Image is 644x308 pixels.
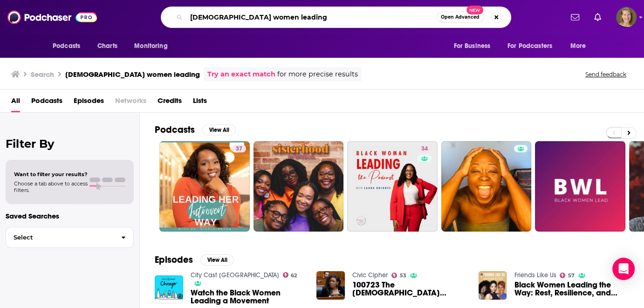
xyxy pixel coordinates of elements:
button: open menu [447,37,502,55]
h2: Podcasts [155,124,195,136]
span: Select [6,234,114,240]
button: View All [202,124,236,136]
a: 37 [159,141,250,232]
div: Open Intercom Messenger [612,258,635,280]
button: open menu [564,37,598,55]
button: open menu [501,37,566,55]
button: open menu [128,37,179,55]
span: For Podcasters [507,40,552,53]
span: Networks [115,93,146,112]
a: Show notifications dropdown [567,9,583,25]
a: 34 [418,145,432,152]
img: Podchaser - Follow, Share and Rate Podcasts [7,8,97,26]
a: EpisodesView All [155,254,234,266]
input: Search podcasts, credits, & more... [186,10,437,25]
a: City Cast Chicago [191,271,279,279]
img: 100723 The Black Women Leading Us (Part 1) [316,271,345,300]
a: Podcasts [31,93,62,112]
img: Watch the Black Women Leading a Movement [155,275,183,304]
a: 37 [232,145,246,152]
a: Show notifications dropdown [590,9,605,25]
a: Try an exact match [207,69,275,80]
p: Saved Searches [6,212,134,220]
span: Logged in as tvdockum [616,7,637,27]
a: Credits [158,93,182,112]
a: 53 [391,273,406,278]
a: Civic Cipher [352,271,388,279]
span: Charts [97,40,117,53]
a: 62 [283,272,297,278]
span: Choose a tab above to access filters. [14,180,88,193]
a: 57 [560,273,575,278]
h3: [DEMOGRAPHIC_DATA] women leading [65,70,200,79]
button: View All [200,254,234,266]
button: Send feedback [582,70,629,78]
a: All [11,93,20,112]
button: Open AdvancedNew [437,12,484,23]
h2: Filter By [6,137,134,151]
span: Open Advanced [441,15,480,20]
img: User Profile [616,7,637,27]
button: Show profile menu [616,7,637,27]
a: Black Women Leading the Way: Rest, Resilience, and Boycotts [514,281,629,297]
a: Lists [193,93,207,112]
span: Podcasts [53,40,80,53]
h3: Search [31,70,54,79]
a: Charts [91,37,123,55]
button: Select [6,227,134,248]
a: 100723 The Black Women Leading Us (Part 1) [352,281,467,297]
div: Search podcasts, credits, & more... [161,7,511,28]
button: open menu [46,37,92,55]
span: Monitoring [134,40,167,53]
img: Black Women Leading the Way: Rest, Resilience, and Boycotts [479,271,507,300]
h2: Episodes [155,254,193,266]
span: For Business [453,40,490,53]
span: 34 [421,144,428,154]
span: 53 [400,274,406,278]
span: New [466,6,483,14]
span: for more precise results [277,69,358,80]
span: More [570,40,586,53]
span: 37 [236,144,242,154]
a: PodcastsView All [155,124,236,136]
span: 100723 The [DEMOGRAPHIC_DATA] Women Leading Us (Part 1) [352,281,467,297]
span: Want to filter your results? [14,171,88,178]
a: Watch the Black Women Leading a Movement [191,289,306,305]
span: 57 [568,274,575,278]
a: 34 [347,141,438,232]
a: Friends Like Us [514,271,556,279]
a: Episodes [74,93,104,112]
span: 62 [291,274,297,278]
